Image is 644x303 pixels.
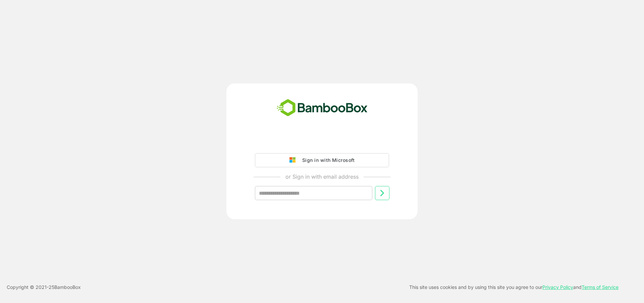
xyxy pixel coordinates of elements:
[7,283,81,291] p: Copyright © 2021- 25 BambooBox
[285,173,359,181] p: or Sign in with email address
[582,284,619,290] a: Terms of Service
[542,284,573,290] a: Privacy Policy
[299,156,355,165] div: Sign in with Microsoft
[252,134,392,149] iframe: Sign in with Google Button
[289,157,299,163] img: google
[255,153,389,167] button: Sign in with Microsoft
[273,97,371,119] img: bamboobox
[409,283,619,291] p: This site uses cookies and by using this site you agree to our and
